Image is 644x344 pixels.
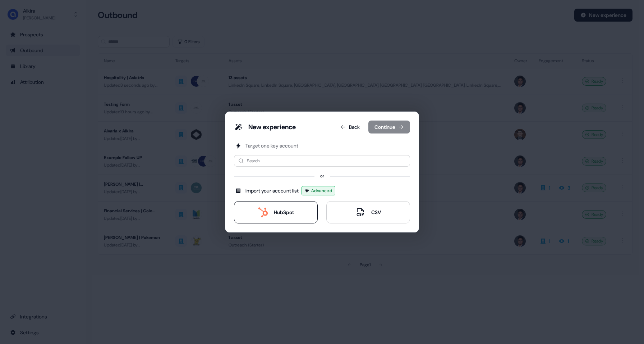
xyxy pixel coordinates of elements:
button: HubSpot [234,201,318,223]
span: Advanced [311,187,332,194]
button: CSV [326,201,410,223]
div: or [320,172,324,180]
div: New experience [248,123,296,131]
div: CSV [371,209,381,216]
div: HubSpot [274,209,294,216]
div: Import your account list [245,187,299,194]
div: Target one key account [245,142,298,149]
button: Back [335,121,365,133]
